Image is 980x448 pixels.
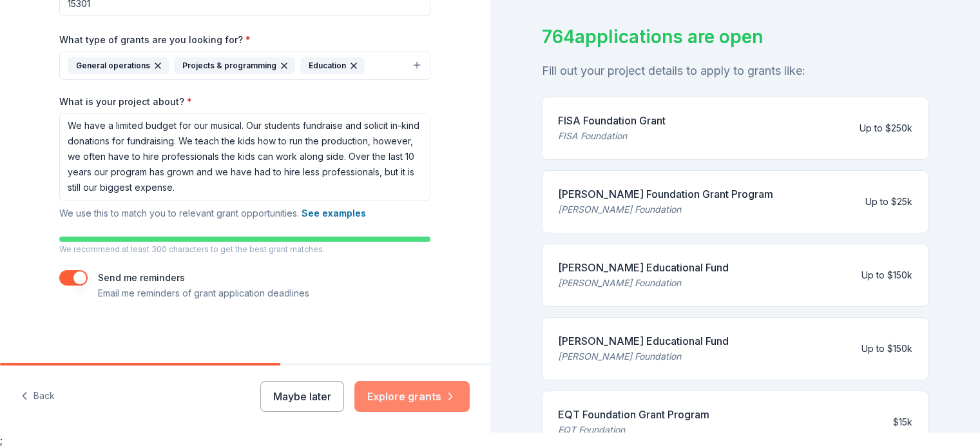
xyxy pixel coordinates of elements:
label: What type of grants are you looking for? [59,34,251,46]
button: See examples [302,206,366,221]
label: Send me reminders [98,272,185,283]
textarea: We have a limited budget for our musical. Our students fundraise and solicit in-kind donations fo... [59,113,430,200]
div: Projects & programming [174,57,295,74]
p: We recommend at least 300 characters to get the best grant matches. [59,244,430,255]
div: [PERSON_NAME] Foundation Grant Program [558,186,773,202]
button: General operationsProjects & programmingEducation [59,52,430,80]
button: Maybe later [260,381,344,412]
label: What is your project about? [59,95,192,108]
div: [PERSON_NAME] Foundation [558,275,729,291]
button: Explore grants [354,381,470,412]
span: We use this to match you to relevant grant opportunities. [59,208,366,219]
div: EQT Foundation [558,422,709,438]
div: 764 applications are open [542,23,929,50]
div: Up to $150k [861,341,912,356]
button: Back [21,383,55,410]
div: Up to $25k [865,194,912,209]
div: [PERSON_NAME] Foundation [558,349,729,364]
div: [PERSON_NAME] Educational Fund [558,260,729,275]
div: Education [300,57,365,74]
div: EQT Foundation Grant Program [558,407,709,422]
div: [PERSON_NAME] Educational Fund [558,333,729,349]
div: Up to $150k [861,268,912,283]
div: $15k [893,414,912,430]
div: General operations [68,57,169,74]
p: Email me reminders of grant application deadlines [98,286,309,301]
div: Up to $250k [860,121,912,136]
div: [PERSON_NAME] Foundation [558,202,773,217]
div: FISA Foundation [558,128,666,144]
div: Fill out your project details to apply to grants like: [542,61,929,81]
div: FISA Foundation Grant [558,113,666,128]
